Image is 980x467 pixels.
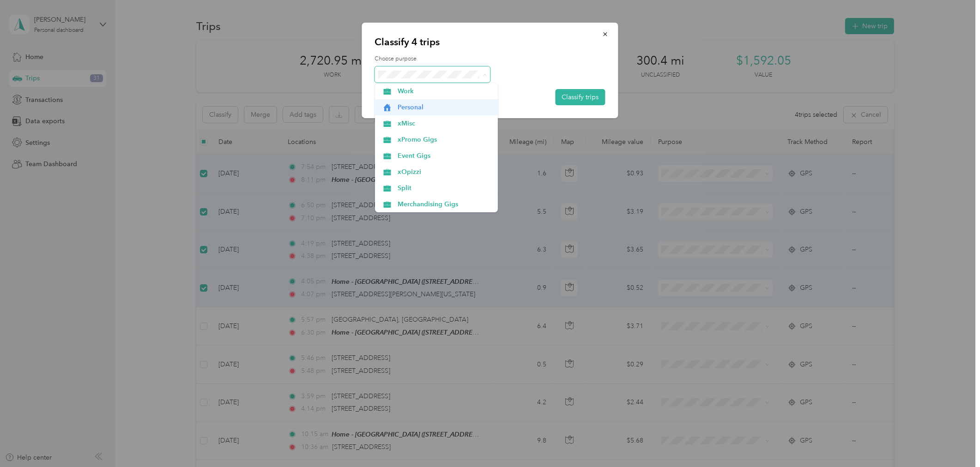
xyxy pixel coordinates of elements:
span: xMisc [398,119,491,128]
span: Merchandising Gigs [398,199,491,209]
p: Classify 4 trips [375,36,605,48]
span: Event Gigs [398,151,491,161]
iframe: Everlance-gr Chat Button Frame [928,415,980,467]
label: Choose purpose [375,55,605,63]
span: Work [398,86,491,96]
span: Split [398,183,491,193]
span: xOpizzi [398,167,491,177]
span: xPromo Gigs [398,135,491,144]
span: Personal [398,102,491,112]
button: Classify trips [556,89,605,105]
